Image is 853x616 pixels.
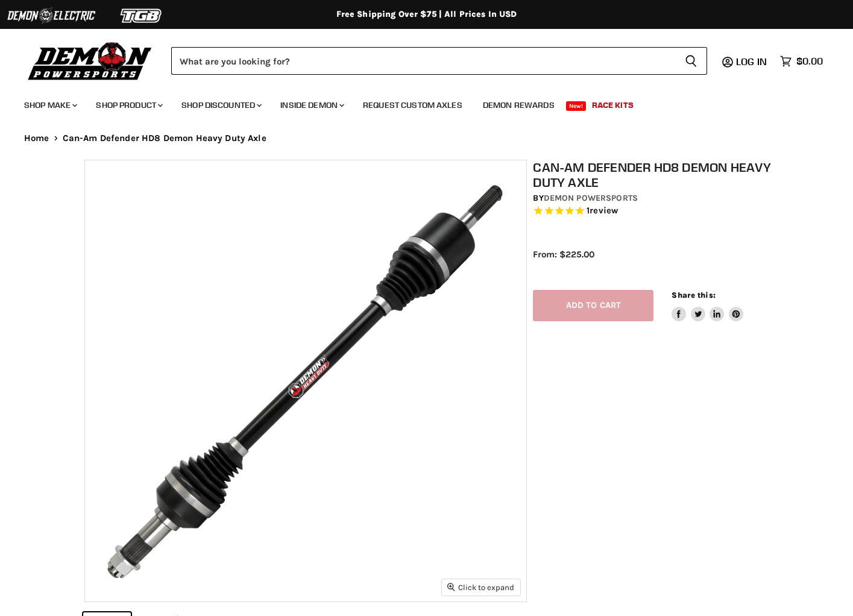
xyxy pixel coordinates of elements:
span: review [590,206,618,216]
span: Log in [736,55,767,68]
a: $0.00 [774,52,829,70]
span: 1 reviews [587,206,618,216]
button: Click to expand [442,579,520,596]
a: Demon Rewards [474,93,564,118]
input: Search [171,47,675,75]
img: IMAGE [85,160,526,602]
a: Shop Product [87,93,170,118]
a: Demon Powersports [544,193,638,203]
span: Click to expand [447,583,514,592]
span: From: $225.00 [533,249,594,260]
span: $0.00 [796,55,823,67]
img: TGB Logo 2 [96,4,187,27]
span: New! [566,101,587,111]
a: Shop Discounted [172,93,269,118]
a: Home [24,133,49,143]
a: Request Custom Axles [354,93,471,118]
a: Inside Demon [271,93,351,118]
button: Search [675,47,707,75]
span: Can-Am Defender HD8 Demon Heavy Duty Axle [63,133,266,143]
a: Shop Make [15,93,84,118]
span: Share this: [672,291,715,300]
form: Product [171,47,707,75]
ul: Main menu [15,88,820,118]
span: Rated 5.0 out of 5 stars 1 reviews [533,205,775,218]
div: by [533,192,775,205]
h1: Can-Am Defender HD8 Demon Heavy Duty Axle [533,160,775,190]
img: Demon Powersports [24,39,156,82]
img: Demon Electric Logo 2 [6,4,96,27]
a: Log in [731,56,774,67]
aside: Share this: [672,290,743,322]
a: Race Kits [583,93,643,118]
